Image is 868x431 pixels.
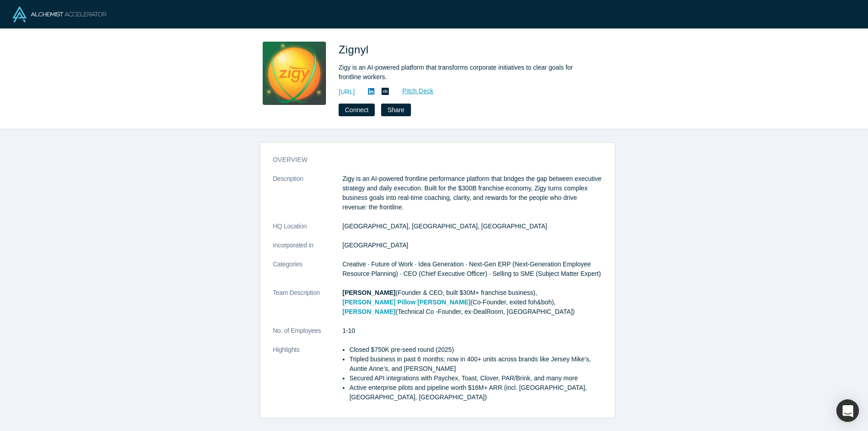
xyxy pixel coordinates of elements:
button: Share [381,104,410,116]
dt: Team Description [273,288,343,326]
dt: Incorporated in [273,241,343,260]
p: Zigy is an AI-powered frontline performance platform that bridges the gap between executive strat... [343,174,602,212]
li: Tripled business in past 6 months; now in 400+ units across brands like Jersey Mike’s, Auntie Ann... [349,355,602,374]
li: Active enterprise pilots and pipeline worth $16M+ ARR (incl. [GEOGRAPHIC_DATA], [GEOGRAPHIC_DATA]... [349,383,602,402]
dt: No. of Employees [273,326,343,345]
img: Zignyl's Logo [263,42,326,105]
h3: overview [273,155,590,165]
dd: [GEOGRAPHIC_DATA], [GEOGRAPHIC_DATA], [GEOGRAPHIC_DATA] [343,222,602,231]
a: [PERSON_NAME] [343,308,396,315]
dt: Highlights [273,345,343,412]
span: Zignyl [339,43,372,56]
a: Pitch Deck [392,86,434,96]
a: [PERSON_NAME] Pillow [PERSON_NAME] [343,298,471,306]
a: [URL] [339,87,355,97]
li: Secured API integrations with Paychex, Toast, Clover, PAR/Brink, and many more [349,374,602,383]
dd: [GEOGRAPHIC_DATA] [343,241,602,250]
button: Connect [339,104,375,116]
dd: 1-10 [343,326,602,336]
strong: [PERSON_NAME] [343,289,396,296]
span: Creative · Future of Work · Idea Generation · Next-Gen ERP (Next-Generation Employee Resource Pla... [343,260,601,277]
li: Closed $750K pre-seed round (2025) [349,345,602,355]
dt: Description [273,174,343,222]
div: Zigy is an AI-powered platform that transforms corporate initiatives to clear goals for frontline... [339,63,592,82]
img: Alchemist Logo [13,6,106,22]
dt: HQ Location [273,222,343,241]
p: (Founder & CEO, built $30M+ franchise business), (Co-Founder, exited foh&boh), (Technical Co -Fou... [343,288,602,317]
dt: Categories [273,260,343,288]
